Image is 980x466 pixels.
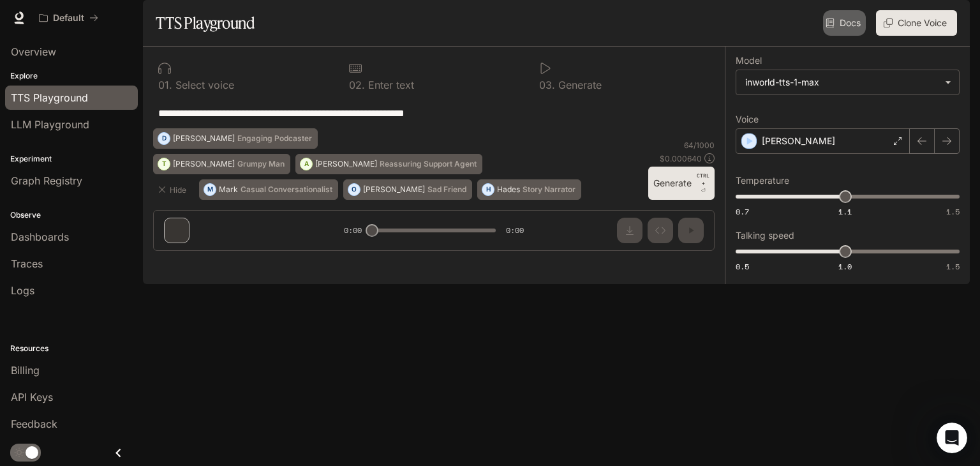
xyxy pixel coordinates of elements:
p: Casual Conversationalist [241,186,332,193]
p: [PERSON_NAME] [173,160,235,168]
button: Clone Voice [876,10,957,36]
p: Temperature [736,176,789,185]
p: 0 1 . [158,80,172,90]
p: Engaging Podcaster [237,135,312,142]
div: D [158,128,170,149]
p: Hades [497,186,520,193]
p: $ 0.000640 [660,153,702,164]
p: Grumpy Man [237,160,285,168]
div: T [158,154,170,174]
p: Sad Friend [427,186,466,193]
p: Talking speed [736,231,794,240]
button: O[PERSON_NAME]Sad Friend [343,179,472,200]
span: 1.1 [838,206,852,217]
p: [PERSON_NAME] [762,135,835,147]
p: 0 2 . [349,80,365,90]
iframe: Intercom live chat [937,423,967,453]
p: Select voice [172,80,234,90]
button: A[PERSON_NAME]Reassuring Support Agent [295,154,482,174]
span: 1.0 [838,261,852,272]
h1: TTS Playground [156,10,255,36]
p: Generate [555,80,602,90]
div: H [482,179,494,200]
span: 0.7 [736,206,749,217]
div: inworld-tts-1-max [736,70,959,94]
span: 1.5 [946,206,960,217]
button: MMarkCasual Conversationalist [199,179,338,200]
p: [PERSON_NAME] [173,135,235,142]
p: Voice [736,115,759,124]
p: CTRL + [697,172,709,187]
button: T[PERSON_NAME]Grumpy Man [153,154,290,174]
p: [PERSON_NAME] [315,160,377,168]
p: Reassuring Support Agent [380,160,477,168]
p: [PERSON_NAME] [363,186,425,193]
p: Mark [219,186,238,193]
p: Model [736,56,762,65]
span: 0.5 [736,261,749,272]
button: GenerateCTRL +⏎ [648,167,715,200]
button: Hide [153,179,194,200]
div: O [348,179,360,200]
a: Docs [823,10,866,36]
p: Story Narrator [523,186,575,193]
div: inworld-tts-1-max [745,76,939,89]
p: Default [53,13,84,24]
p: ⏎ [697,172,709,195]
button: All workspaces [33,5,104,31]
button: D[PERSON_NAME]Engaging Podcaster [153,128,318,149]
p: Enter text [365,80,414,90]
span: 1.5 [946,261,960,272]
p: 64 / 1000 [684,140,715,151]
button: HHadesStory Narrator [477,179,581,200]
p: 0 3 . [539,80,555,90]
div: M [204,179,216,200]
div: A [301,154,312,174]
